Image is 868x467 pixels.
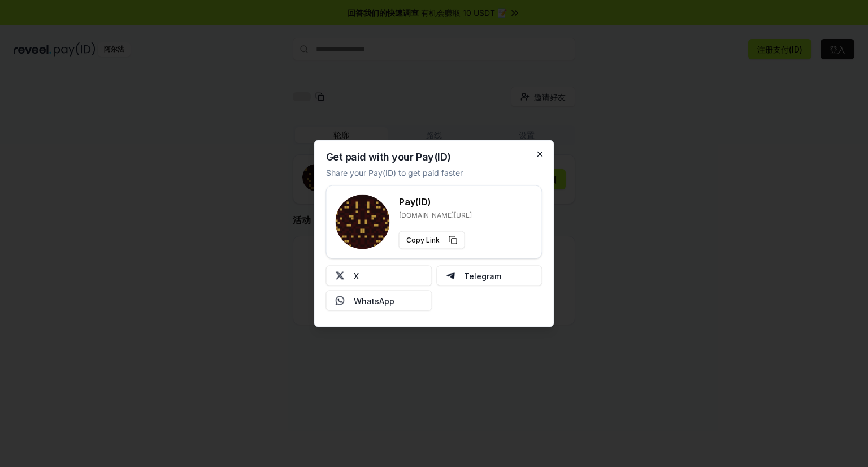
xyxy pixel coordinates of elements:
[326,167,463,179] p: Share your Pay(ID) to get paid faster
[326,152,451,162] h2: Get paid with your Pay(ID)
[336,296,345,305] img: Whatsapp
[399,195,472,209] h3: Pay(ID)
[326,291,432,311] button: WhatsApp
[436,266,542,286] button: Telegram
[326,266,432,286] button: X
[446,271,455,280] img: Telegram
[336,271,345,280] img: X
[399,231,465,249] button: Copy Link
[399,211,472,220] p: [DOMAIN_NAME][URL]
